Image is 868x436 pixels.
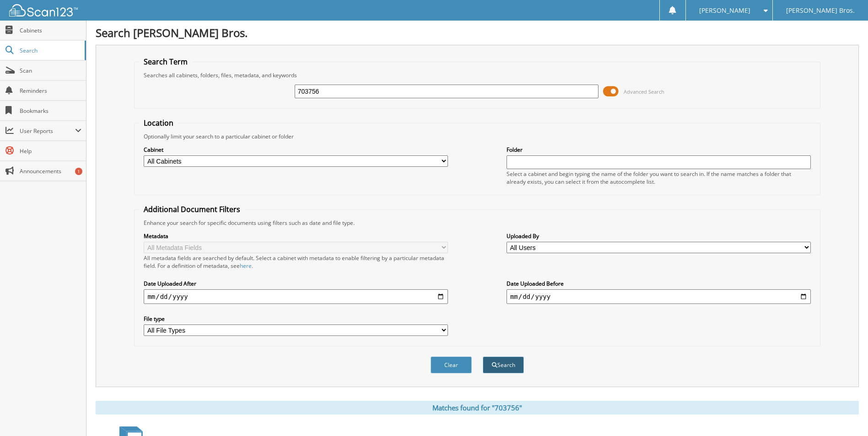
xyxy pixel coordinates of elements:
span: Reminders [20,87,81,95]
div: Searches all cabinets, folders, files, metadata, and keywords [139,71,815,79]
span: Cabinets [20,27,81,34]
span: Bookmarks [20,107,81,115]
span: Advanced Search [624,88,664,95]
label: Date Uploaded After [144,280,448,287]
span: Announcements [20,167,81,175]
label: Cabinet [144,146,448,154]
a: here [240,262,252,270]
div: Enhance your search for specific documents using filters such as date and file type. [139,219,815,227]
label: File type [144,315,448,323]
span: User Reports [20,127,75,135]
legend: Additional Document Filters [139,204,245,214]
div: 1 [75,168,82,175]
div: Optionally limit your search to a particular cabinet or folder [139,133,815,140]
legend: Location [139,118,178,128]
div: Matches found for "703756" [96,401,859,415]
input: end [507,289,811,304]
label: Metadata [144,232,448,240]
button: Search [483,356,524,373]
img: scan123-logo-white.svg [9,4,78,16]
div: All metadata fields are searched by default. Select a cabinet with metadata to enable filtering b... [144,254,448,270]
span: Help [20,147,81,155]
legend: Search Term [139,57,192,67]
h1: Search [PERSON_NAME] Bros. [96,25,859,40]
span: Scan [20,67,81,74]
span: Search [20,47,80,54]
input: start [144,289,448,304]
label: Folder [507,146,811,154]
label: Date Uploaded Before [507,280,811,287]
div: Select a cabinet and begin typing the name of the folder you want to search in. If the name match... [507,170,811,186]
span: [PERSON_NAME] Bros. [786,8,855,13]
button: Clear [431,356,472,373]
span: [PERSON_NAME] [699,8,750,13]
label: Uploaded By [507,232,811,240]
